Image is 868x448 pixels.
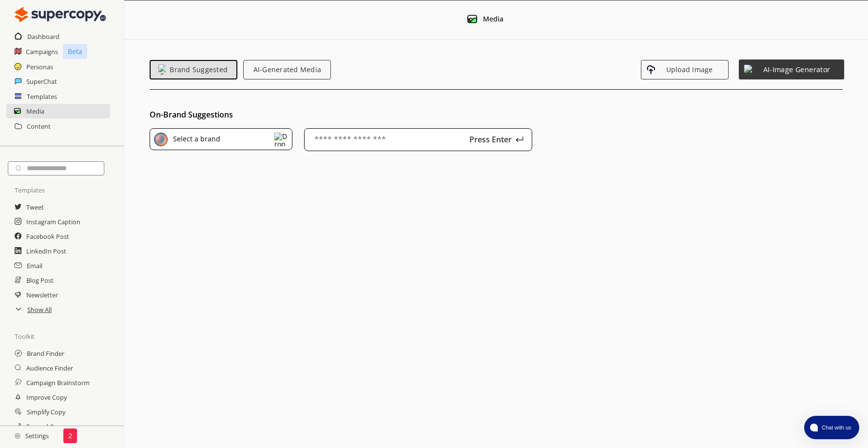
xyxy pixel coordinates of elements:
[516,136,523,143] img: Press Enter
[26,104,44,118] a: Media
[656,66,723,74] span: Upload Image
[483,15,503,23] div: Media
[26,273,54,288] a: Blog Post
[26,214,80,229] a: Instagram Caption
[26,361,73,375] a: Audience Finder
[249,66,326,74] span: AI-Generated Media
[26,200,44,214] a: Tweet
[27,405,65,419] a: Simplify Copy
[154,133,168,146] img: Brand
[243,60,331,79] button: AI-Generated Media
[26,74,57,89] a: SuperChat
[641,60,729,79] button: Upload IconUpload Image
[26,390,67,405] a: Improve Copy
[467,14,477,24] img: Media Icon
[26,59,53,74] a: Personas
[804,416,859,439] button: atlas-launcher
[27,89,57,104] a: Templates
[744,64,754,75] img: Weather Stars Icon
[166,66,231,74] span: Brand Suggested
[26,244,66,258] a: LinkedIn Post
[27,119,51,134] a: Content
[26,44,58,59] a: Campaigns
[26,419,64,434] a: Expand Copy
[170,133,220,148] div: Select a brand
[63,44,87,59] p: Beta
[27,346,64,361] a: Brand Finder
[15,5,106,24] img: Close
[737,58,845,80] button: Weather Stars IconAI-Image Generator
[150,60,237,79] button: Emoji IconBrand Suggested
[27,29,59,44] a: Dashboard
[754,65,839,74] span: AI-Image Generator
[150,111,868,118] div: On-Brand Suggestions
[818,424,853,431] span: Chat with us
[26,229,69,244] a: Facebook Post
[466,136,515,143] p: Press Enter
[27,258,42,273] a: Email
[477,134,527,145] button: Press Enter
[646,65,656,75] img: Upload Icon
[158,64,166,75] img: Emoji Icon
[26,288,58,302] a: Newsletter
[27,302,52,317] a: Show All
[26,375,90,390] a: Campaign Brainstorm
[274,133,288,146] img: Dropdown
[15,433,20,439] img: Close
[68,432,72,440] p: 2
